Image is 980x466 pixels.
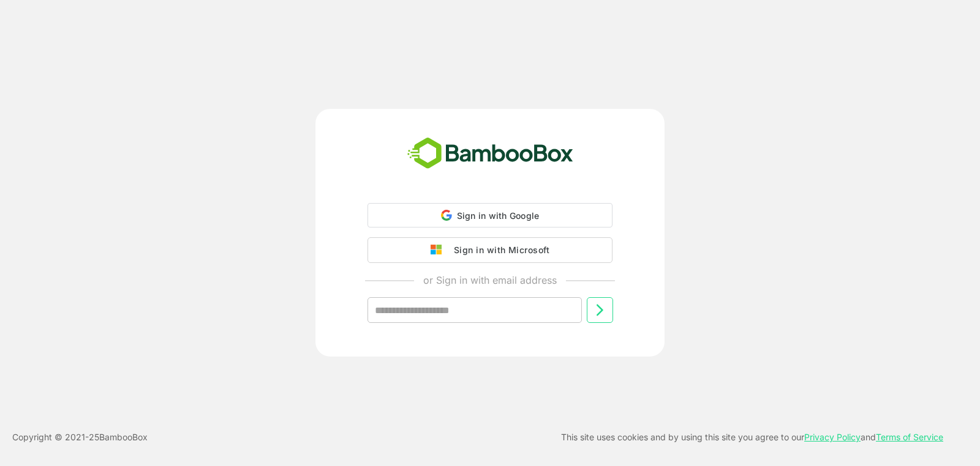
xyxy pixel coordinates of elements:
[423,273,557,287] p: or Sign in with email address
[12,430,148,445] p: Copyright © 2021- 25 BambooBox
[804,432,861,442] a: Privacy Policy
[561,430,943,445] p: This site uses cookies and by using this site you agree to our and
[401,133,580,174] img: bamboobox
[367,237,612,263] button: Sign in with Microsoft
[448,242,549,258] div: Sign in with Microsoft
[457,210,540,221] span: Sign in with Google
[367,203,612,227] div: Sign in with Google
[876,432,943,442] a: Terms of Service
[431,245,448,256] img: google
